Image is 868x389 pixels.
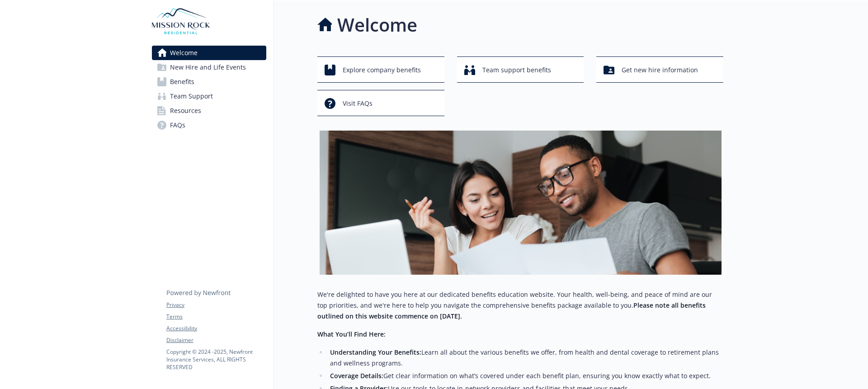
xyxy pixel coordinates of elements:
[166,348,266,371] p: Copyright © 2024 - 2025 , Newfront Insurance Services, ALL RIGHTS RESERVED
[152,75,266,89] a: Benefits
[152,103,266,118] a: Resources
[170,46,198,60] span: Welcome
[152,60,266,75] a: New Hire and Life Events
[596,56,723,83] button: Get new hire information
[330,348,421,356] strong: Understanding Your Benefits:
[317,56,444,83] button: Explore company benefits
[330,371,383,380] strong: Coverage Details:
[166,301,266,309] a: Privacy
[170,89,213,103] span: Team Support
[482,61,551,79] span: Team support benefits
[152,89,266,103] a: Team Support
[166,336,266,344] a: Disclaimer
[170,103,201,118] span: Resources
[152,46,266,60] a: Welcome
[166,313,266,321] a: Terms
[152,118,266,132] a: FAQs
[622,61,698,79] span: Get new hire information
[343,95,373,112] span: Visit FAQs
[317,90,444,116] button: Visit FAQs
[317,330,386,338] strong: What You’ll Find Here:
[337,11,417,38] h1: Welcome
[320,131,722,275] img: overview page banner
[170,75,194,89] span: Benefits
[170,60,246,75] span: New Hire and Life Events
[343,61,421,79] span: Explore company benefits
[317,289,723,322] p: We're delighted to have you here at our dedicated benefits education website. Your health, well-b...
[327,370,723,381] li: Get clear information on what’s covered under each benefit plan, ensuring you know exactly what t...
[327,347,723,369] li: Learn all about the various benefits we offer, from health and dental coverage to retirement plan...
[170,118,185,132] span: FAQs
[457,56,584,83] button: Team support benefits
[166,324,266,333] a: Accessibility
